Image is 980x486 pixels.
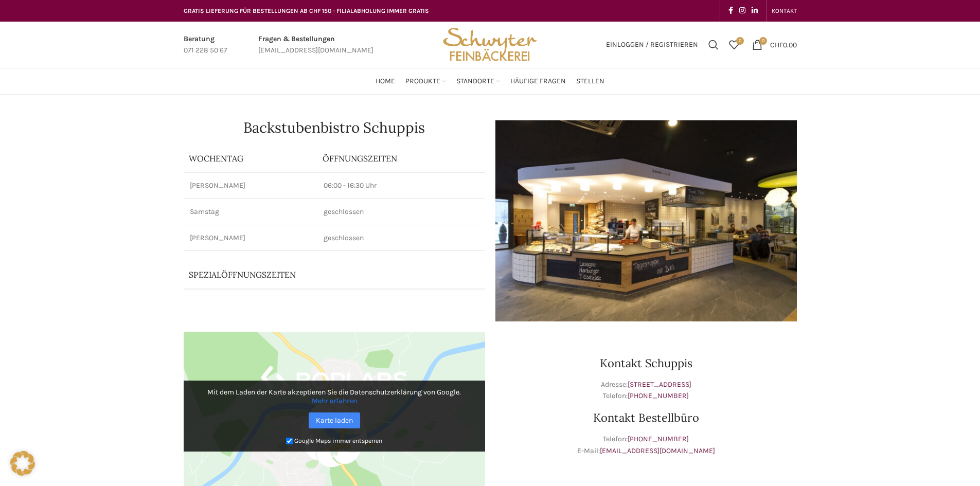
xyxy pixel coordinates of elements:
[456,77,494,86] span: Standorte
[736,4,749,18] a: Instagram social link
[184,120,485,135] h1: Backstubenbistro Schuppis
[770,40,797,49] bdi: 0.00
[772,7,797,14] span: KONTAKT
[759,37,767,45] span: 0
[405,71,446,92] a: Produkte
[736,37,744,45] span: 0
[190,233,311,243] p: [PERSON_NAME]
[628,391,689,400] a: [PHONE_NUMBER]
[439,22,540,68] img: Bäckerei Schwyter
[184,7,429,14] span: GRATIS LIEFERUNG FÜR BESTELLUNGEN AB CHF 150 - FILIALABHOLUNG IMMER GRATIS
[628,380,691,389] a: [STREET_ADDRESS]
[606,41,698,48] span: Einloggen / Registrieren
[405,77,440,86] span: Produkte
[439,40,540,48] a: Site logo
[772,1,797,21] a: KONTAKT
[749,4,761,18] a: Linkedin social link
[770,40,783,49] span: CHF
[258,33,373,57] a: Infobox link
[628,435,689,443] a: [PHONE_NUMBER]
[323,153,480,164] p: ÖFFNUNGSZEITEN
[576,71,604,92] a: Stellen
[312,397,357,405] a: Mehr erfahren
[724,34,744,55] div: Meine Wunschliste
[703,34,724,55] a: Suchen
[286,438,293,444] input: Google Maps immer entsperren
[495,412,797,423] h3: Kontakt Bestellbüro
[309,412,360,428] a: Karte laden
[376,77,395,86] span: Home
[190,181,311,191] p: [PERSON_NAME]
[495,357,797,369] h3: Kontakt Schuppis
[510,71,566,92] a: Häufige Fragen
[189,269,430,280] p: Spezialöffnungszeiten
[747,34,802,55] a: 0 CHF0.00
[456,71,500,92] a: Standorte
[767,1,802,21] div: Secondary navigation
[324,181,479,191] p: 06:00 - 16:30 Uhr
[189,153,312,164] p: Wochentag
[184,33,227,57] a: Infobox link
[495,434,797,457] p: Telefon: E-Mail:
[724,34,744,55] a: 0
[601,34,703,55] a: Einloggen / Registrieren
[324,233,479,243] p: geschlossen
[324,207,479,217] p: geschlossen
[495,379,797,402] p: Adresse: Telefon:
[376,71,395,92] a: Home
[576,77,604,86] span: Stellen
[725,4,736,18] a: Facebook social link
[510,77,566,86] span: Häufige Fragen
[190,207,311,217] p: Samstag
[191,388,478,405] p: Mit dem Laden der Karte akzeptieren Sie die Datenschutzerklärung von Google.
[294,437,382,444] small: Google Maps immer entsperren
[600,446,715,455] a: [EMAIL_ADDRESS][DOMAIN_NAME]
[179,71,802,92] div: Main navigation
